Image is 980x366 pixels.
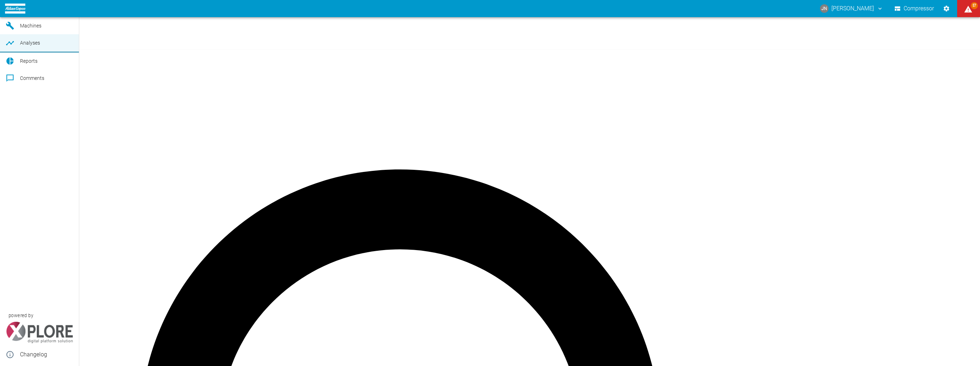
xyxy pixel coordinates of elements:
[9,312,33,319] span: powered by
[20,58,37,64] span: Reports
[820,4,829,13] div: JN
[20,40,40,46] span: Analyses
[20,25,980,42] h1: Analyses
[5,4,25,13] img: logo
[971,2,978,9] span: 57
[819,2,884,15] button: jonas.neys@usg.company
[893,2,936,15] button: Compressor
[6,322,73,343] img: Xplore Logo
[20,350,73,359] span: Changelog
[940,2,953,15] button: Settings
[20,75,44,81] span: Comments
[20,23,41,29] span: Machines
